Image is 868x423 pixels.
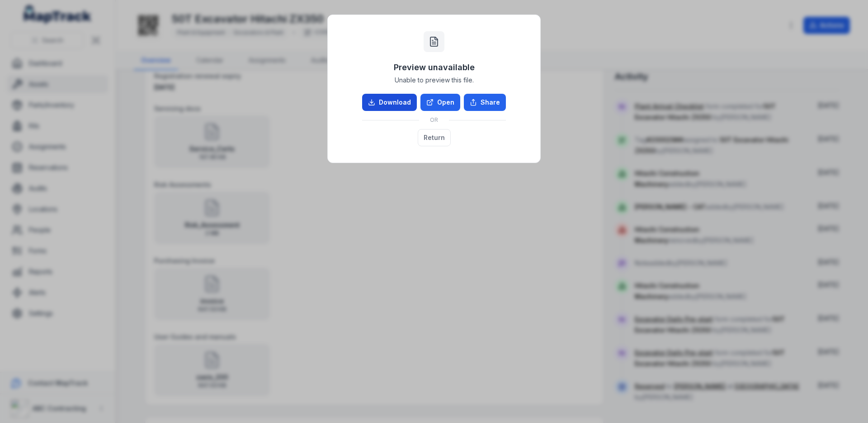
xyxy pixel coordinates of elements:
a: Download [362,94,417,111]
span: Unable to preview this file. [395,76,474,85]
div: OR [362,111,506,129]
h3: Preview unavailable [394,61,475,74]
button: Return [418,129,451,146]
button: Share [464,94,506,111]
a: Open [420,94,460,111]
